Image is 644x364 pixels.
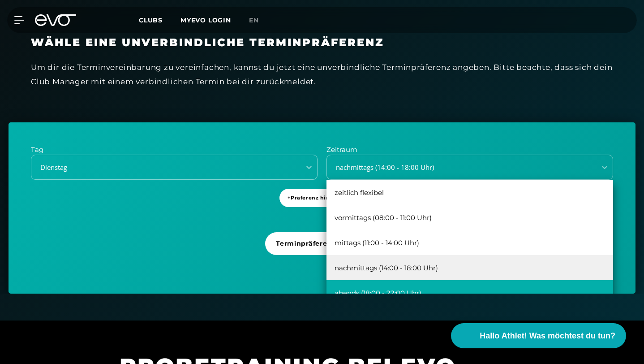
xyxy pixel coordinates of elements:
[451,323,626,348] button: Hallo Athlet! Was möchtest du tun?
[326,180,613,205] div: zeitlich flexibel
[249,16,259,24] span: en
[265,232,378,271] a: Terminpräferenz senden
[249,15,270,26] a: en
[326,230,613,255] div: mittags (11:00 - 14:00 Uhr)
[279,189,365,223] a: +Präferenz hinzufügen
[31,60,613,89] div: Um dir die Terminvereinbarung zu vereinfachen, kannst du jetzt eine unverbindliche Terminpräferen...
[326,205,613,230] div: vormittags (08:00 - 11:00 Uhr)
[328,162,590,173] div: nachmittags (14:00 - 18:00 Uhr)
[32,162,294,173] div: Dienstag
[180,16,231,24] a: MYEVO LOGIN
[326,255,613,280] div: nachmittags (14:00 - 18:00 Uhr)
[139,16,163,24] span: Clubs
[288,194,353,202] span: + Präferenz hinzufügen
[31,36,613,49] h3: Wähle eine unverbindliche Terminpräferenz
[276,239,364,248] span: Terminpräferenz senden
[31,145,318,155] p: Tag
[139,16,180,24] a: Clubs
[480,330,615,342] span: Hallo Athlet! Was möchtest du tun?
[326,145,613,155] p: Zeitraum
[326,280,613,305] div: abends (18:00 - 22:00 Uhr)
